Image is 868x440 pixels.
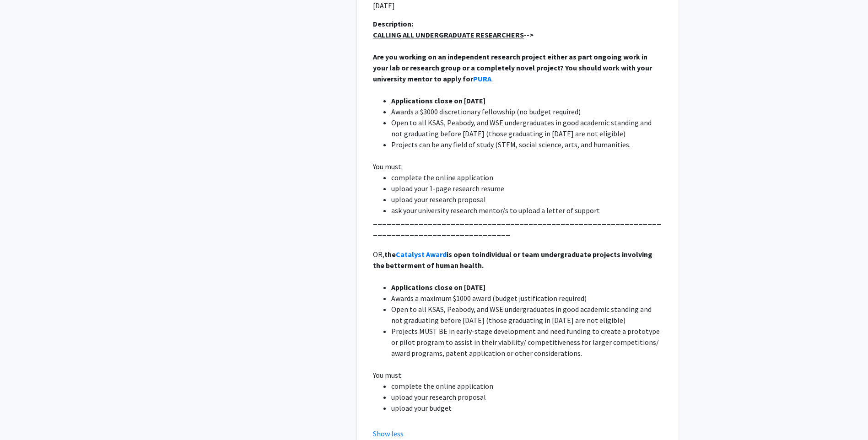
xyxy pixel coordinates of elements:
[373,30,534,39] strong: -->
[391,304,663,326] li: Open to all KSAS, Peabody, and WSE undergraduates in good academic standing and not graduating be...
[391,117,663,139] li: Open to all KSAS, Peabody, and WSE undergraduates in good academic standing and not graduating be...
[373,161,663,172] p: You must:
[391,194,663,205] li: upload your research proposal
[391,402,663,413] li: upload your budget
[391,96,485,105] strong: Applications close on [DATE]
[373,52,653,83] strong: Are you working on an independent research project either as part ongoing work in your lab or res...
[373,370,663,381] p: You must:
[391,139,663,150] li: Projects can be any field of study (STEM, social science, arts, and humanities.
[373,250,654,270] strong: individual or team undergraduate projects involving the betterment of human health.
[373,428,404,439] button: Show less
[373,217,661,237] strong: _____________________________________________________________________________________________
[373,51,663,84] p: .
[384,250,396,259] strong: the
[473,74,491,83] a: PURA
[373,18,663,29] div: Description:
[7,399,39,433] iframe: Chat
[391,327,661,358] span: Projects MUST BE in early-stage development and need funding to create a prototype or pilot progr...
[391,183,663,194] li: upload your 1-page research resume
[447,250,480,259] strong: is open to
[391,381,663,392] li: complete the online application
[391,293,663,304] li: Awards a maximum $1000 award (budget justification required)
[391,283,485,292] strong: Applications close on [DATE]
[391,205,663,216] li: ask your university research mentor/s to upload a letter of support
[396,250,447,259] a: Catalyst Award
[373,30,524,39] u: CALLING ALL UNDERGRADUATE RESEARCHERS
[373,249,663,271] p: OR,
[391,172,663,183] li: complete the online application
[391,392,663,402] li: upload your research proposal
[391,106,663,117] li: Awards a $3000 discretionary fellowship (no budget required)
